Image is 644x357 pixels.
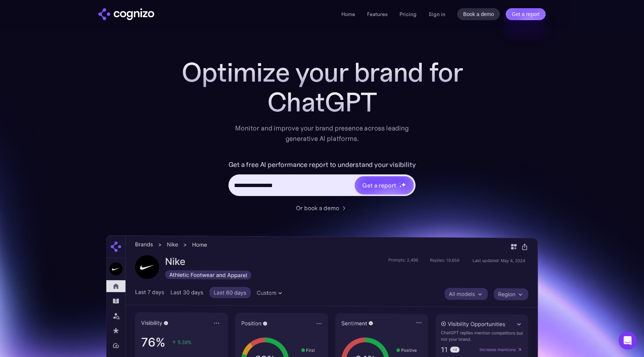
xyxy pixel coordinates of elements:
a: Get a reportstarstarstar [354,176,414,195]
a: Sign in [429,10,445,19]
a: Or book a demo [296,203,348,212]
div: Open Intercom Messenger [619,332,637,350]
img: cognizo logo [98,8,154,20]
div: Or book a demo [296,203,339,212]
a: Home [341,11,355,18]
img: star [399,185,402,188]
a: home [98,8,154,20]
a: Get a report [506,8,546,20]
img: star [399,183,400,184]
div: Monitor and improve your brand presence across leading generative AI platforms. [230,123,414,144]
img: star [401,182,406,187]
form: Hero URL Input Form [228,159,416,200]
a: Pricing [400,11,417,18]
div: Get a report [362,181,396,190]
label: Get a free AI performance report to understand your visibility [228,159,416,171]
h1: Optimize your brand for [173,57,471,87]
a: Features [367,11,388,18]
div: ChatGPT [173,87,471,117]
a: Book a demo [457,8,500,20]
